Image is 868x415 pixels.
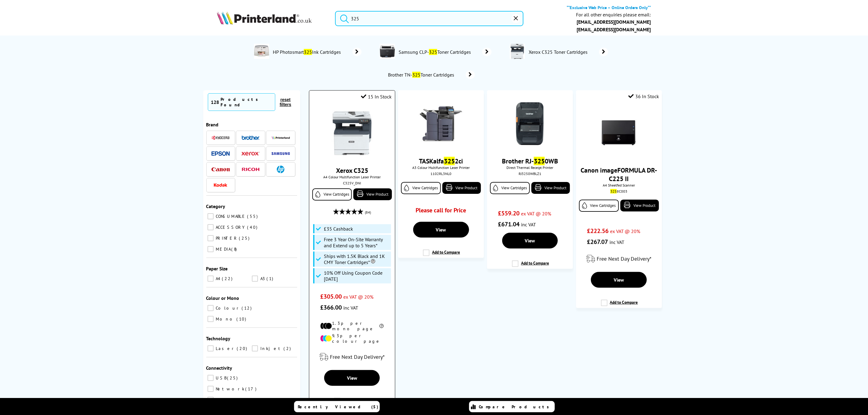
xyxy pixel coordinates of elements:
span: 55 [247,214,259,219]
span: £305.00 [320,293,342,300]
a: Printerland Logo [217,11,328,26]
span: A4 Sheetfed Scanner [579,183,659,187]
span: A4 [214,276,221,281]
span: HP Photosmart Ink Cartridges [272,49,343,55]
img: Samsung [272,152,290,155]
img: HP [277,166,284,173]
input: Search product or br [335,11,523,26]
img: CLP-325SEE-conspage.jpg [380,44,395,59]
input: A3 1 [252,276,258,282]
span: A3 [259,276,266,281]
img: Ricoh [242,168,260,171]
a: View [324,370,380,386]
a: [EMAIL_ADDRESS][DOMAIN_NAME] [577,26,651,33]
label: Add to Compare [423,249,460,261]
span: 8 [232,246,238,252]
img: Printerland Logo [217,11,312,25]
div: modal_delivery [579,250,659,267]
img: TASKalfa%203252ci%20-%20front%20-%20small.jpg [418,101,464,146]
mark: 325 [610,189,617,194]
input: PRINTER 25 [208,235,214,241]
a: View [591,272,647,288]
a: View Cartridges [312,188,352,201]
label: Add to Compare [601,300,638,311]
div: 36 In Stock [628,93,659,99]
span: View [525,238,535,244]
input: Laser 20 [208,345,214,352]
span: £35 Cashback [324,226,353,232]
input: ACCESSORY 40 [208,224,214,230]
span: View [436,227,446,233]
span: £222.56 [587,227,609,235]
img: canon-imageformula-dr-c225-II-front-small.jpg [596,110,642,156]
span: Connectivity [206,365,232,371]
div: 15 In Stock [361,94,392,100]
img: Printerland [272,136,290,139]
img: Xerox [242,152,260,156]
span: 22 [222,276,234,281]
a: View Product [353,188,392,200]
a: Canon imageFORMULA DR-C225 II [581,166,657,183]
mark: 325 [534,157,545,165]
input: MEDIA 8 [208,246,214,252]
a: View Product [620,200,659,211]
span: Technology [206,335,231,341]
span: 25 [239,235,251,241]
a: View Product [531,182,570,194]
input: Colour 12 [208,305,214,311]
span: Network [214,386,245,392]
div: 1102RL3NL0 [403,171,479,176]
span: £671.04 [498,220,520,228]
span: Mono [214,316,236,322]
span: inc VAT [343,305,358,311]
a: [EMAIL_ADDRESS][DOMAIN_NAME] [577,19,651,25]
span: 2 [283,346,292,351]
span: £559.20 [498,209,520,217]
span: Brother TN- Toner Cartridges [387,72,457,78]
span: CONSUMABLE [214,214,247,219]
a: View Product [442,182,481,194]
a: View Cartridges [579,200,619,212]
input: USB 25 [208,375,214,381]
img: BrotherRJ-3250WB-Main-Small.jpg [507,101,553,146]
mark: 325 [412,72,420,78]
span: Brand [206,122,219,128]
div: C325V_DNI [314,181,390,185]
img: xerox-c325-front-small.jpg [329,110,375,156]
mark: 325 [429,49,437,55]
span: 40 [247,225,259,230]
span: 20 [237,346,249,351]
div: modal_delivery [312,348,392,365]
input: A4 22 [208,276,214,282]
label: Add to Compare [334,398,371,409]
a: TASKalfa3252ci [419,157,463,165]
mark: 325 [444,157,455,165]
span: Xerox C325 Toner Cartridges [528,49,590,55]
div: RJ3250WBLZ1 [492,171,568,176]
a: Compare Products [469,401,555,412]
a: View [413,222,469,238]
li: 9.3p per colour page [320,333,384,344]
input: Inkjet 2 [252,345,258,352]
span: inc VAT [521,221,536,228]
div: Products Found [221,97,272,108]
button: reset filters [275,97,295,107]
span: Direct Thermal Receipt Printer [490,165,570,170]
span: 12 [242,305,253,311]
span: Category [206,203,225,209]
label: Add to Compare [512,260,549,272]
span: Free 3 Year On-Site Warranty and Extend up to 5 Years* [324,236,389,249]
span: ex VAT @ 20% [521,211,551,217]
img: Canon [211,167,230,171]
span: ACCESSORY [214,225,247,230]
img: Photosmart325-conspage.jpg [254,44,269,59]
span: MEDIA [214,246,231,252]
span: Free Next Day Delivery* [330,353,385,360]
span: 16 [251,397,263,403]
span: Ships with 1.5K Black and 1K CMY Toner Cartridges* [324,253,389,265]
span: Airprint [214,397,250,403]
div: For all other enquiries please email: [576,12,651,18]
span: Inkjet [259,346,283,351]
